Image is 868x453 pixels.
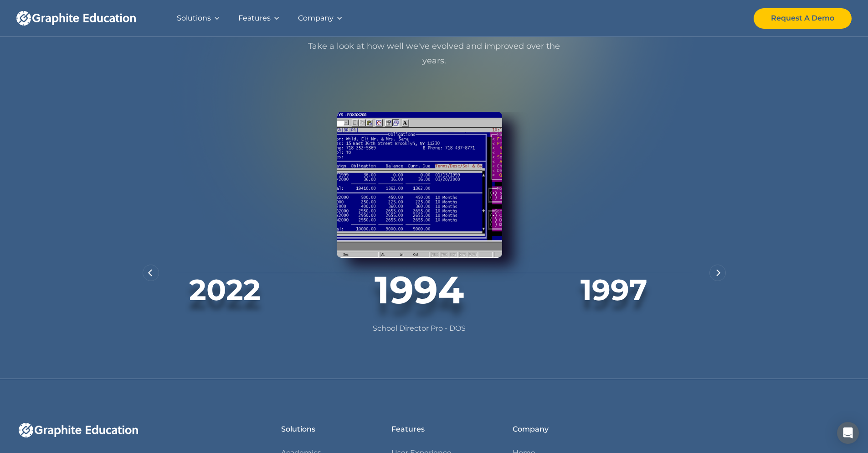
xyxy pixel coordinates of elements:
[754,8,852,29] a: Request A Demo
[303,25,565,68] p: As technology changes, so have we. Take a look at how well we've evolved and improved over the ye...
[312,267,527,313] div: 1994
[513,423,549,436] div: Company
[771,12,834,25] div: Request A Demo
[281,423,315,436] div: Solutions
[143,112,726,335] div: carousel
[531,272,697,307] div: 1997
[143,272,308,307] div: 2022
[143,265,159,281] div: previous slide
[709,265,726,281] div: next slide
[337,112,502,258] img: 1994 Screenshot
[337,322,502,335] p: School Director Pro - DOS
[337,112,531,335] div: 1 of 8
[298,12,334,25] div: Company
[143,112,337,335] div: 8 of 8
[391,423,425,436] div: Features
[177,12,211,25] div: Solutions
[837,422,859,444] div: Open Intercom Messenger
[238,12,271,25] div: Features
[531,112,726,335] div: 2 of 8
